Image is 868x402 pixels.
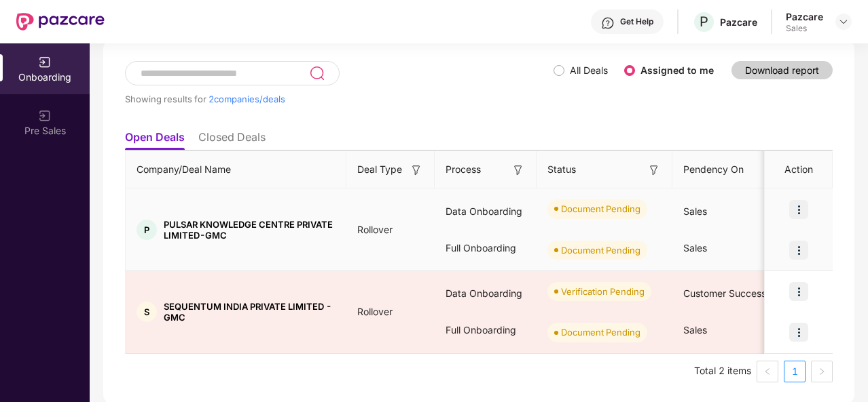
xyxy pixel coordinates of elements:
[720,16,757,28] div: Pazcare
[410,163,423,177] img: svg+xml;base64,PHN2ZyB3aWR0aD0iMTYiIGhlaWdodD0iMTYiIHZpZXdCb3g9IjAgMCAxNiAxNiIgZmlsbD0ibm9uZSIgeG...
[647,163,661,177] img: svg+xml;base64,PHN2ZyB3aWR0aD0iMTYiIGhlaWdodD0iMTYiIHZpZXdCb3g9IjAgMCAxNiAxNiIgZmlsbD0ibm9uZSIgeG...
[309,65,325,81] img: svg+xml;base64,PHN2ZyB3aWR0aD0iMjQiIGhlaWdodD0iMjUiIHZpZXdCb3g9IjAgMCAyNCAyNSIgZmlsbD0ibm9uZSIgeG...
[683,324,707,336] span: Sales
[125,94,554,104] div: Showing results for
[38,56,52,69] img: svg+xml;base64,PHN2ZyB3aWR0aD0iMjAiIGhlaWdodD0iMjAiIHZpZXdCb3g9IjAgMCAyMCAyMCIgZmlsbD0ibm9uZSIgeG...
[789,323,808,342] img: icon
[435,193,537,230] div: Data Onboarding
[511,163,525,177] img: svg+xml;base64,PHN2ZyB3aWR0aD0iMTYiIGhlaWdodD0iMTYiIHZpZXdCb3g9IjAgMCAxNiAxNiIgZmlsbD0ibm9uZSIgeG...
[435,275,537,312] div: Data Onboarding
[547,162,576,177] span: Status
[198,130,266,150] li: Closed Deals
[38,109,52,123] img: svg+xml;base64,PHN2ZyB3aWR0aD0iMjAiIGhlaWdodD0iMjAiIHZpZXdCb3g9IjAgMCAyMCAyMCIgZmlsbD0ibm9uZSIgeG...
[683,242,707,254] span: Sales
[811,361,833,382] button: right
[137,220,157,240] div: P
[683,287,766,299] span: Customer Success
[700,14,708,30] span: P
[786,23,823,34] div: Sales
[164,301,336,323] span: SEQUENTUM INDIA PRIVATE LIMITED - GMC
[346,224,403,235] span: Rollover
[694,361,751,382] li: Total 2 items
[125,130,185,150] li: Open Deals
[818,367,826,376] span: right
[789,282,808,301] img: icon
[601,16,615,30] img: svg+xml;base64,PHN2ZyBpZD0iSGVscC0zMngzMiIgeG1sbnM9Imh0dHA6Ly93d3cudzMub3JnLzIwMDAvc3ZnIiB3aWR0aD...
[731,61,833,79] button: Download report
[126,151,346,188] th: Company/Deal Name
[811,361,833,382] li: Next Page
[757,361,778,382] button: left
[137,302,157,322] div: S
[209,94,285,104] span: 2 companies/deals
[164,219,336,241] span: PULSAR KNOWLEDGE CENTRE PRIVATE LIMITED-GMC
[789,200,808,219] img: icon
[640,64,714,76] label: Assigned to me
[683,162,744,177] span: Pendency On
[789,241,808,260] img: icon
[446,162,481,177] span: Process
[561,285,645,298] div: Verification Pending
[620,16,653,27] div: Get Help
[757,361,778,382] li: Previous Page
[561,325,640,339] div: Document Pending
[838,16,849,27] img: svg+xml;base64,PHN2ZyBpZD0iRHJvcGRvd24tMzJ4MzIiIHhtbG5zPSJodHRwOi8vd3d3LnczLm9yZy8yMDAwL3N2ZyIgd2...
[435,312,537,348] div: Full Onboarding
[561,202,640,216] div: Document Pending
[357,162,402,177] span: Deal Type
[763,367,772,376] span: left
[346,306,403,317] span: Rollover
[570,64,608,76] label: All Deals
[784,361,806,382] li: 1
[765,151,833,188] th: Action
[16,13,105,31] img: New Pazcare Logo
[561,243,640,257] div: Document Pending
[784,361,805,382] a: 1
[435,230,537,266] div: Full Onboarding
[786,10,823,23] div: Pazcare
[683,205,707,217] span: Sales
